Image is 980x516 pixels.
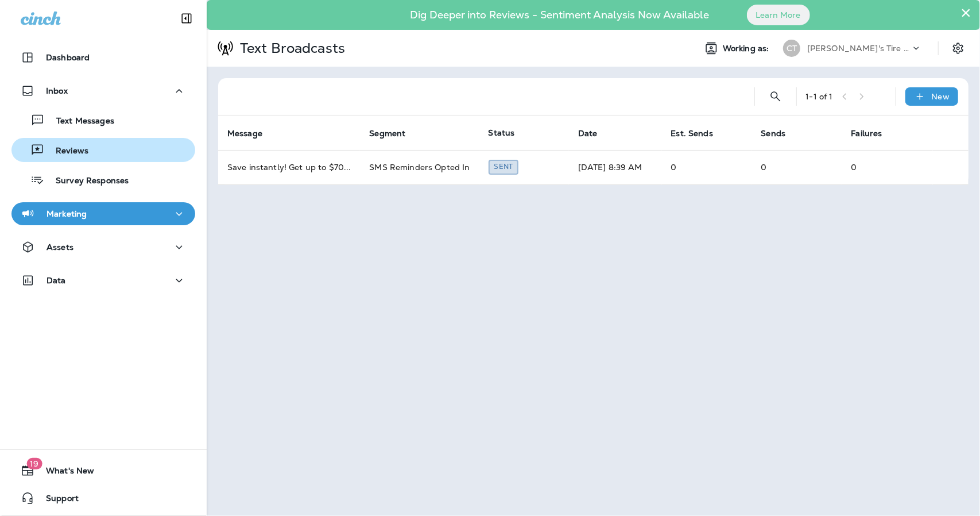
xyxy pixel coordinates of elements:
td: SMS Reminders Opted In [360,150,479,184]
span: 19 [26,458,42,469]
td: 0 [752,150,842,184]
span: Segment [369,129,405,138]
span: Created by Sarah Miller [489,161,519,171]
span: Sends [761,129,786,138]
button: Reviews [11,138,195,162]
span: Date [578,128,613,138]
span: Support [34,494,79,507]
span: Sends [761,128,801,138]
p: [PERSON_NAME]'s Tire & Auto [807,44,911,53]
span: Est. Sends [671,129,713,138]
p: Marketing [47,209,87,218]
span: Failures [851,128,897,138]
button: Text Messages [11,108,195,132]
td: 0 [842,150,933,184]
td: [DATE] 8:39 AM [569,150,662,184]
button: Search Text Broadcasts [764,85,787,108]
td: 0 [662,150,752,184]
p: Inbox [46,86,68,95]
p: Text Broadcasts [235,40,345,57]
p: Text Messages [45,116,114,127]
button: Marketing [11,202,195,225]
button: Survey Responses [11,168,195,192]
button: Inbox [11,79,195,102]
p: Survey Responses [44,176,129,187]
button: Collapse Sidebar [171,7,203,30]
span: Status [489,128,515,138]
button: Assets [11,236,195,259]
span: What's New [34,466,94,480]
p: Dig Deeper into Reviews - Sentiment Analysis Now Available [377,13,743,17]
span: Est. Sends [671,128,728,138]
button: Close [960,3,971,22]
td: Save instantly! Get up to $70 ... [218,150,360,184]
button: Data [11,269,195,292]
p: Assets [47,242,73,252]
span: Segment [369,128,420,138]
p: Data [47,276,66,285]
div: Sent [489,160,519,174]
p: New [932,92,950,101]
span: Date [578,129,598,138]
button: 19What's New [11,459,195,482]
p: Reviews [44,146,88,157]
button: Settings [948,38,969,59]
span: Working as: [723,44,772,53]
button: Learn More [747,5,810,25]
div: 1 - 1 of 1 [806,92,833,101]
button: Support [11,487,195,510]
span: Message [227,129,262,138]
div: CT [783,40,800,57]
span: Message [227,128,277,138]
button: Dashboard [11,46,195,69]
p: Dashboard [46,53,90,62]
span: Failures [851,129,882,138]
